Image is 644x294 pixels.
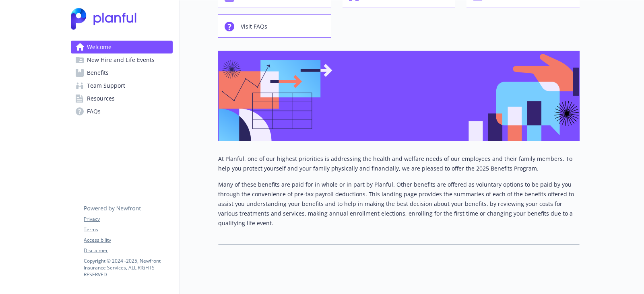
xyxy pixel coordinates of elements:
[84,216,172,223] a: Privacy
[87,41,111,53] span: Welcome
[87,79,125,92] span: Team Support
[87,92,115,105] span: Resources
[71,41,173,53] a: Welcome
[218,180,580,228] p: Many of these benefits are paid for in whole or in part by Planful. Other benefits are offered as...
[71,105,173,118] a: FAQs
[84,226,172,233] a: Terms
[84,247,172,254] a: Disclaimer
[87,66,109,79] span: Benefits
[87,53,155,66] span: New Hire and Life Events
[71,66,173,79] a: Benefits
[218,154,580,173] p: At Planful, one of our highest priorities is addressing the health and welfare needs of our emplo...
[71,79,173,92] a: Team Support
[218,51,580,141] img: overview page banner
[71,92,173,105] a: Resources
[71,53,173,66] a: New Hire and Life Events
[218,14,331,38] button: Visit FAQs
[241,19,267,34] span: Visit FAQs
[87,105,101,118] span: FAQs
[84,257,172,278] p: Copyright © 2024 - 2025 , Newfront Insurance Services, ALL RIGHTS RESERVED
[84,236,172,244] a: Accessibility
